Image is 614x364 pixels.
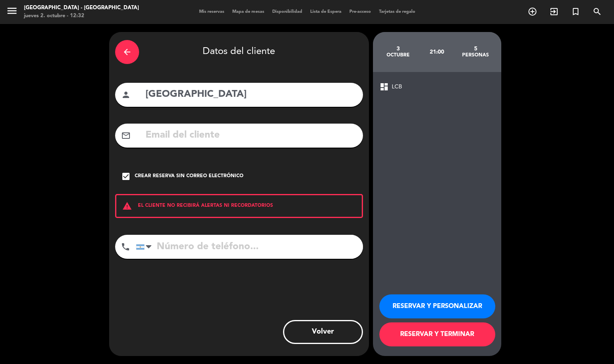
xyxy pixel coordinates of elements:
div: octubre [379,52,418,58]
i: search [592,7,602,16]
span: Disponibilidad [268,10,306,14]
i: menu [6,5,18,17]
div: [GEOGRAPHIC_DATA] - [GEOGRAPHIC_DATA] [24,4,139,12]
i: arrow_back [122,47,132,57]
span: Tarjetas de regalo [375,10,419,14]
div: EL CLIENTE NO RECIBIRÁ ALERTAS NI RECORDATORIOS [115,194,363,218]
span: Mapa de mesas [228,10,268,14]
input: Número de teléfono... [136,235,363,259]
input: Email del cliente [145,127,357,144]
div: 5 [456,46,495,52]
i: check_box [121,172,131,181]
i: exit_to_app [549,7,559,16]
span: Pre-acceso [345,10,375,14]
input: Nombre del cliente [145,86,357,103]
i: person [121,90,131,100]
i: phone [121,242,130,252]
span: Lista de Espera [306,10,345,14]
div: Crear reserva sin correo electrónico [135,172,243,180]
i: turned_in_not [571,7,580,16]
i: warning [116,201,138,211]
button: RESERVAR Y TERMINAR [379,322,495,346]
span: Mis reservas [195,10,228,14]
div: jueves 2. octubre - 12:32 [24,12,139,20]
button: Volver [283,320,363,344]
span: LCB [392,82,402,92]
div: 3 [379,46,418,52]
div: 21:00 [417,38,456,66]
div: Datos del cliente [115,38,363,66]
div: Argentina: +54 [136,235,155,258]
button: menu [6,5,18,20]
button: RESERVAR Y PERSONALIZAR [379,294,495,318]
i: add_circle_outline [528,7,537,16]
span: dashboard [379,82,389,92]
i: mail_outline [121,131,131,140]
div: personas [456,52,495,58]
